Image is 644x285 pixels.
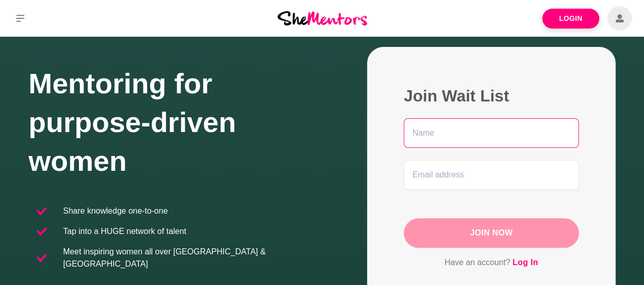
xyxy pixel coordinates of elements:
p: Tap into a HUGE network of talent [63,225,186,238]
h1: Mentoring for purpose-driven women [29,64,322,180]
p: Have an account? [404,256,579,269]
a: Log In [513,256,538,269]
a: Login [542,9,599,29]
input: Email address [404,160,579,190]
input: Name [404,118,579,148]
img: She Mentors Logo [277,11,367,25]
p: Share knowledge one-to-one [63,205,167,217]
h2: Join Wait List [404,86,579,106]
p: Meet inspiring women all over [GEOGRAPHIC_DATA] & [GEOGRAPHIC_DATA] [63,246,314,270]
